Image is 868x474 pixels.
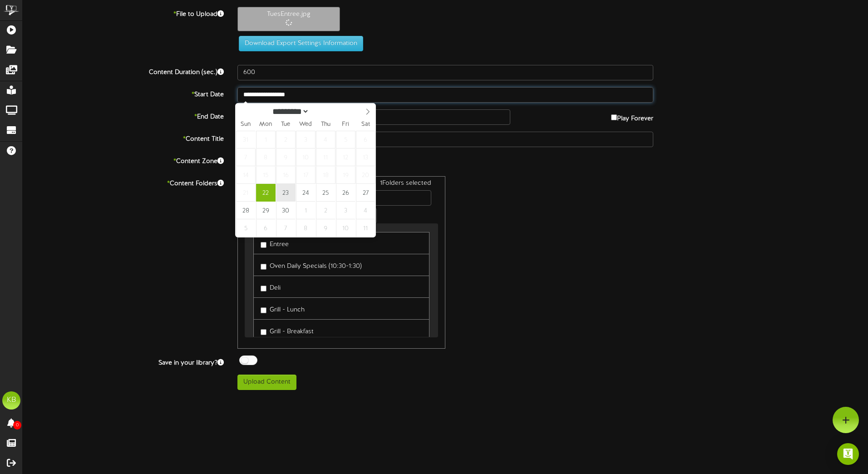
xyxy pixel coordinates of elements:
[276,219,296,237] span: October 7, 2025
[309,107,342,116] input: Year
[236,122,256,128] span: Sun
[261,237,289,249] label: Entree
[296,122,316,128] span: Wed
[237,132,653,147] input: Title of this Content
[256,166,276,184] span: September 15, 2025
[336,148,355,166] span: September 12, 2025
[611,114,617,120] input: Play Forever
[296,131,316,148] span: September 3, 2025
[336,184,355,202] span: September 26, 2025
[356,131,375,148] span: September 6, 2025
[261,259,362,271] label: Oven Daily Specials (10:30-1:30)
[237,375,296,390] button: Upload Content
[335,122,355,128] span: Fri
[261,242,266,248] input: Entree
[236,131,256,148] span: August 31, 2025
[276,148,296,166] span: September 9, 2025
[16,355,231,368] label: Save in your library?
[336,219,355,237] span: October 10, 2025
[16,132,231,144] label: Content Title
[256,219,276,237] span: October 6, 2025
[236,148,256,166] span: September 7, 2025
[336,166,355,184] span: September 19, 2025
[276,184,296,202] span: September 23, 2025
[296,166,316,184] span: September 17, 2025
[261,302,305,315] label: Grill - Lunch
[356,166,375,184] span: September 20, 2025
[296,148,316,166] span: September 10, 2025
[316,184,335,202] span: September 25, 2025
[16,176,231,188] label: Content Folders
[236,202,256,219] span: September 28, 2025
[236,219,256,237] span: October 5, 2025
[355,122,375,128] span: Sat
[16,154,231,166] label: Content Zone
[356,184,375,202] span: September 27, 2025
[256,122,276,128] span: Mon
[276,166,296,184] span: September 16, 2025
[16,7,231,19] label: File to Upload
[356,202,375,219] span: October 4, 2025
[296,202,316,219] span: October 1, 2025
[234,40,363,47] a: Download Export Settings Information
[261,286,266,291] input: Deli
[316,202,335,219] span: October 2, 2025
[276,122,296,128] span: Tue
[261,307,266,313] input: Grill - Lunch
[316,219,335,237] span: October 9, 2025
[296,219,316,237] span: October 8, 2025
[16,109,231,122] label: End Date
[316,148,335,166] span: September 11, 2025
[261,324,314,336] label: Grill - Breakfast
[261,264,266,270] input: Oven Daily Specials (10:30-1:30)
[13,421,21,430] span: 0
[316,131,335,148] span: September 4, 2025
[296,184,316,202] span: September 24, 2025
[356,148,375,166] span: September 13, 2025
[236,166,256,184] span: September 14, 2025
[256,184,276,202] span: September 22, 2025
[611,109,653,123] label: Play Forever
[276,202,296,219] span: September 30, 2025
[16,87,231,99] label: Start Date
[356,219,375,237] span: October 11, 2025
[316,122,335,128] span: Thu
[837,443,859,465] div: Open Intercom Messenger
[261,329,266,335] input: Grill - Breakfast
[16,65,231,77] label: Content Duration (sec.)
[316,166,335,184] span: September 18, 2025
[256,131,276,148] span: September 1, 2025
[336,131,355,148] span: September 5, 2025
[2,391,20,410] div: KB
[261,281,281,293] label: Deli
[256,148,276,166] span: September 8, 2025
[236,184,256,202] span: September 21, 2025
[239,36,363,51] button: Download Export Settings Information
[276,131,296,148] span: September 2, 2025
[256,202,276,219] span: September 29, 2025
[336,202,355,219] span: October 3, 2025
